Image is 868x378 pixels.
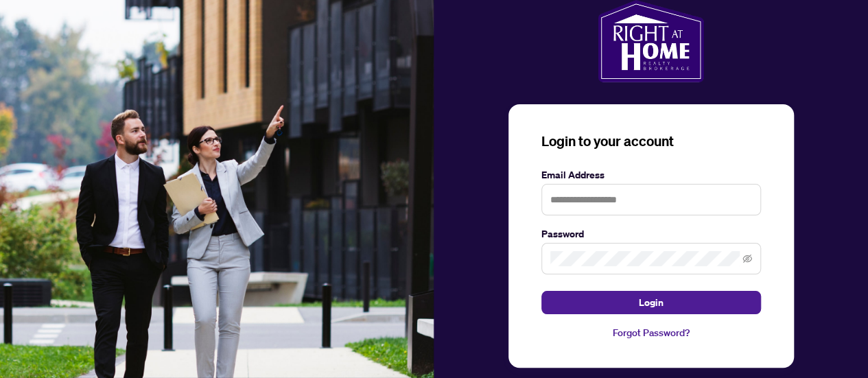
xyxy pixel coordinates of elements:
[541,291,761,314] button: Login
[541,226,761,241] label: Password
[742,254,752,263] span: eye-invisible
[541,167,761,182] label: Email Address
[541,132,761,151] h3: Login to your account
[541,325,761,340] a: Forgot Password?
[639,292,664,314] span: Login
